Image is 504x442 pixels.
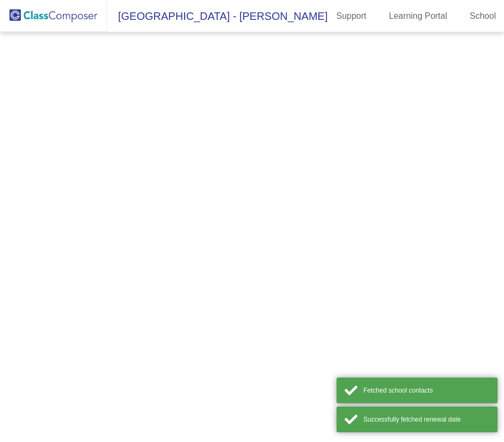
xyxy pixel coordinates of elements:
[381,8,456,25] a: Learning Portal
[363,415,490,424] div: Successfully fetched renewal date
[327,8,375,25] a: Support
[107,8,327,25] span: [GEOGRAPHIC_DATA] - [PERSON_NAME]
[363,386,490,395] div: Fetched school contacts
